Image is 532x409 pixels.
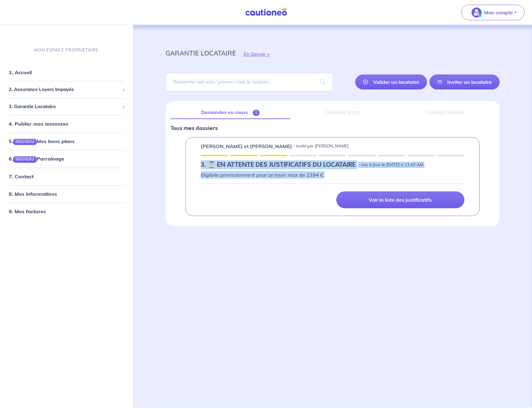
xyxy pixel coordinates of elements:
[9,86,120,93] span: 2. Assurance Loyers Impayés
[9,103,120,110] span: 3. Garantie Locataire
[9,173,34,180] a: 7. Contact
[236,45,278,63] button: En Savoir +
[2,84,131,96] div: 2. Assurance Loyers Impayés
[2,153,131,165] div: 6.NOUVEAUParrainage
[201,172,324,178] em: Eligibile provisoirement pour un loyer max de 2394 €.
[165,73,333,91] input: Rechercher par nom / prénom / mail du locataire
[243,8,290,16] img: Cautioneo
[165,47,236,59] p: garantie locataire
[461,5,525,20] button: illu_account_valid_menu.svgMon compte
[336,191,464,208] a: Voir la liste des justificatifs
[2,66,131,79] div: 1. Accueil
[429,75,500,89] a: Inviter un locataire
[2,101,131,113] div: 3. Garantie Locataire
[293,143,348,149] p: - invité par [PERSON_NAME]
[9,69,32,75] a: 1. Accueil
[369,197,432,203] p: Voir la liste des justificatifs
[9,156,64,162] a: 6.NOUVEAUParrainage
[313,73,333,91] span: search
[170,106,290,119] a: Demandes en cours1
[484,9,513,16] p: Mon compte
[355,75,427,89] a: Valider un locataire
[201,161,356,169] h5: 3. ⏳️️ EN ATTENTE DES JUSTIFICATIFS DU LOCATAIRE
[2,135,131,147] div: 5.NOUVEAUMes bons plans
[9,191,57,197] a: 8. Mes informations
[472,7,482,17] img: illu_account_valid_menu.svg
[2,170,131,183] div: 7. Contact
[170,124,495,132] p: Tous mes dossiers
[2,205,131,218] div: 9. Mes factures
[358,162,423,168] p: - mis à jour le [DATE] à 11:43 AM
[201,161,464,169] div: state: RENTER-DOCUMENTS-IN-PROGRESS, Context: IN-LANDLORD,IN-LANDLORD-NO-CERTIFICATE
[9,208,46,214] a: 9. Mes factures
[34,47,98,53] p: MON ESPACE PROPRIÉTAIRE
[201,142,292,150] p: [PERSON_NAME] et [PERSON_NAME]
[9,121,68,127] a: 4. Publier mes annonces
[2,188,131,200] div: 8. Mes informations
[2,118,131,130] div: 4. Publier mes annonces
[253,110,260,116] span: 1
[9,138,74,144] a: 5.NOUVEAUMes bons plans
